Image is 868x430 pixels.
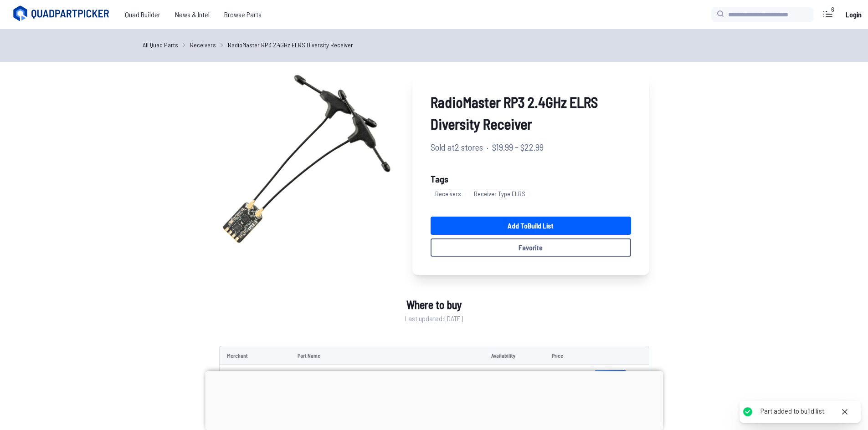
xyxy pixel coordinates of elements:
td: Part Name [290,346,484,365]
td: Price [544,346,587,365]
a: Add toBuild List [431,217,631,235]
a: Browse Parts [217,5,269,24]
span: Receivers [431,189,466,198]
a: Receivers [431,186,469,202]
a: RadioMaster RP3 2.4GHz ELRS Diversity Receiver [228,40,353,50]
span: Tags [431,173,448,184]
td: $22.99 [544,365,587,395]
span: Sold at 2 stores [431,140,483,154]
td: Merchant [219,346,290,365]
a: Receiver Type:ELRS [469,186,534,202]
a: Quad Builder [118,5,168,24]
iframe: Advertisement [205,371,663,428]
div: Part added to build list [760,406,824,416]
span: RadioMaster RP3 2.4GHz ELRS Diversity Receiver [431,91,631,135]
span: Last updated: [DATE] [405,313,463,324]
td: Availability [484,346,544,365]
a: News & Intel [168,5,217,24]
a: Receivers [190,40,216,50]
a: Buy [594,370,627,389]
button: Favorite [431,238,631,257]
span: · [487,140,488,154]
a: Login [842,5,864,24]
a: All Quad Parts [143,40,178,50]
img: image [219,73,394,248]
span: $19.99 - $22.99 [492,140,544,154]
span: Receiver Type : ELRS [469,189,530,198]
div: 6 [827,5,839,14]
span: Where to buy [406,297,462,313]
td: Out Of Stock [484,365,544,395]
